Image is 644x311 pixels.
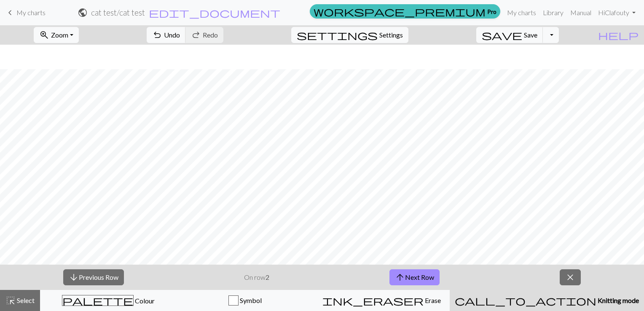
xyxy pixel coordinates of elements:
span: save [482,29,522,41]
button: Colour [40,290,177,311]
span: Undo [164,31,180,39]
a: Library [539,4,567,21]
span: Select [16,296,35,304]
span: Knitting mode [596,296,639,304]
button: Save [476,27,543,43]
span: Zoom [51,31,68,39]
span: undo [152,29,162,41]
span: edit_document [149,7,280,19]
span: palette [62,295,133,306]
strong: 2 [266,273,269,281]
a: Manual [567,4,595,21]
button: Zoom [34,27,79,43]
button: Symbol [177,290,313,311]
a: HiClafouty [595,4,639,21]
button: Erase [313,290,450,311]
span: zoom_in [39,29,49,41]
span: public [78,7,88,19]
span: highlight_alt [5,295,16,306]
span: Erase [424,296,441,304]
span: My charts [16,8,46,16]
span: Save [524,31,537,39]
button: SettingsSettings [291,27,408,43]
span: keyboard_arrow_left [5,7,15,19]
span: ink_eraser [322,295,424,306]
span: arrow_upward [395,271,405,283]
span: Symbol [239,296,262,304]
button: Undo [147,27,186,43]
span: arrow_downward [69,271,79,283]
i: Settings [297,30,378,40]
p: On row [244,272,269,282]
span: Settings [379,30,403,40]
span: call_to_action [455,295,596,306]
a: Pro [310,4,500,19]
h2: cat test / cat test [91,8,145,17]
button: Previous Row [63,269,124,285]
span: close [565,271,575,283]
span: settings [297,29,378,41]
a: My charts [504,4,539,21]
button: Next Row [389,269,440,285]
a: My charts [5,5,46,20]
span: help [598,29,639,41]
button: Knitting mode [450,290,644,311]
span: Colour [134,297,155,305]
span: workspace_premium [314,5,486,17]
